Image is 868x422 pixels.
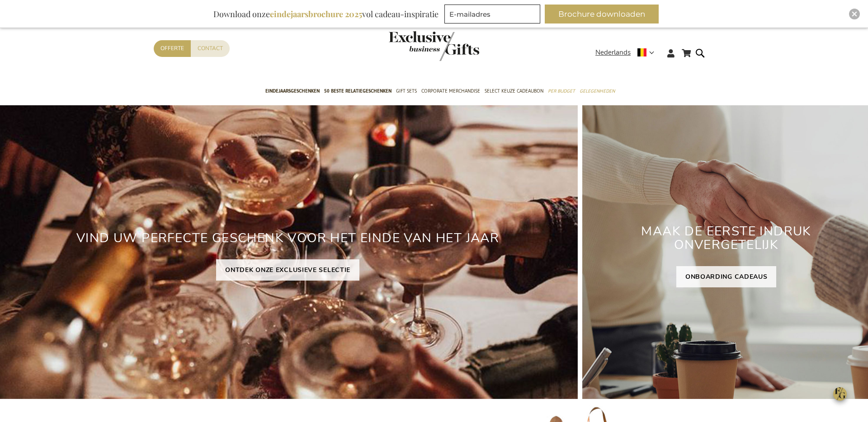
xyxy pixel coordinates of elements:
[849,9,860,19] div: Close
[421,86,480,96] span: Corporate Merchandise
[595,47,660,58] div: Nederlands
[191,40,230,57] a: Contact
[444,5,543,26] form: marketing offers and promotions
[545,5,659,23] button: Brochure downloaden
[676,266,777,287] a: ONBOARDING CADEAUS
[485,86,543,96] span: Select Keuze Cadeaubon
[209,5,443,23] div: Download onze vol cadeau-inspiratie
[396,86,417,96] span: Gift Sets
[852,11,857,17] img: Close
[548,86,575,96] span: Per Budget
[444,5,540,23] input: E-mailadres
[389,31,479,61] img: Exclusive Business gifts logo
[216,259,359,281] a: ONTDEK ONZE EXCLUSIEVE SELECTIE
[270,9,362,19] b: eindejaarsbrochure 2025
[324,86,392,96] span: 50 beste relatiegeschenken
[389,31,434,61] a: store logo
[580,86,615,96] span: Gelegenheden
[154,40,191,57] a: Offerte
[595,47,631,58] span: Nederlands
[265,86,320,96] span: Eindejaarsgeschenken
